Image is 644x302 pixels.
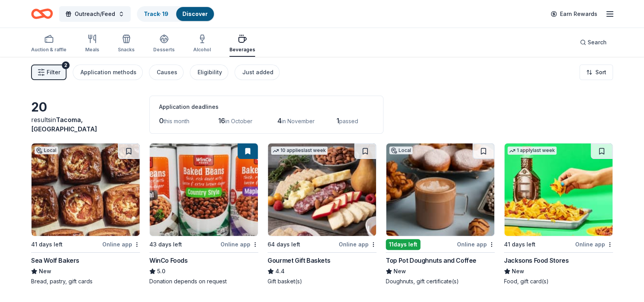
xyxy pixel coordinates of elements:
div: Online app [220,239,258,249]
div: Gift basket(s) [268,278,376,285]
button: Just added [234,65,280,80]
div: Application methods [80,68,136,77]
div: Online app [339,239,376,249]
img: Image for Sea Wolf Bakers [31,143,140,236]
div: Online app [457,239,495,249]
img: Image for Jacksons Food Stores [504,143,612,236]
span: New [394,267,406,276]
div: Donation depends on request [149,278,258,285]
div: Top Pot Doughnuts and Coffee [386,256,476,265]
button: Sort [579,65,613,80]
img: Image for WinCo Foods [150,143,258,236]
span: 0 [159,117,164,125]
a: Image for Sea Wolf BakersLocal41 days leftOnline appSea Wolf BakersNewBread, pastry, gift cards [31,143,140,285]
button: Search [574,35,613,50]
span: in November [282,118,315,124]
div: 20 [31,100,140,115]
button: Auction & raffle [31,31,66,57]
a: Earn Rewards [546,7,602,21]
div: Local [35,147,58,154]
a: Image for Gourmet Gift Baskets10 applieslast week64 days leftOnline appGourmet Gift Baskets4.4Gif... [268,143,376,285]
span: New [512,267,524,276]
div: Causes [157,68,177,77]
span: this month [164,118,189,124]
div: Beverages [229,47,255,53]
span: in October [225,118,252,124]
span: Tacoma, [GEOGRAPHIC_DATA] [31,116,97,133]
div: Online app [575,239,613,249]
div: Food, gift card(s) [504,278,613,285]
span: 16 [218,117,225,125]
button: Causes [149,65,184,80]
span: 4.4 [275,267,285,276]
div: Online app [102,239,140,249]
div: 41 days left [504,240,535,249]
div: 43 days left [149,240,182,249]
span: 1 [336,117,339,125]
div: results [31,115,140,134]
img: Image for Top Pot Doughnuts and Coffee [386,143,494,236]
a: Discover [182,10,208,17]
div: Sea Wolf Bakers [31,256,79,265]
div: 10 applies last week [271,147,327,155]
div: Desserts [153,47,175,53]
div: Application deadlines [159,102,374,112]
button: Desserts [153,31,175,57]
span: Sort [595,68,606,77]
div: Doughnuts, gift certificate(s) [386,278,495,285]
div: Gourmet Gift Baskets [268,256,330,265]
span: 5.0 [157,267,165,276]
div: 64 days left [268,240,300,249]
div: Meals [85,47,99,53]
button: Alcohol [193,31,211,57]
div: Snacks [118,47,135,53]
span: Filter [47,68,60,77]
div: 2 [62,61,70,69]
img: Image for Gourmet Gift Baskets [268,143,376,236]
a: Home [31,5,53,23]
div: Bread, pastry, gift cards [31,278,140,285]
button: Filter2 [31,65,66,80]
div: 41 days left [31,240,63,249]
div: Jacksons Food Stores [504,256,569,265]
div: Alcohol [193,47,211,53]
div: 11 days left [386,239,420,250]
button: Outreach/Feed [59,6,131,22]
a: Track· 19 [144,10,168,17]
span: Outreach/Feed [75,9,115,19]
button: Application methods [73,65,143,80]
div: Auction & raffle [31,47,66,53]
button: Beverages [229,31,255,57]
a: Image for WinCo Foods43 days leftOnline appWinCo Foods5.0Donation depends on request [149,143,258,285]
button: Snacks [118,31,135,57]
span: passed [339,118,358,124]
div: Eligibility [198,68,222,77]
span: in [31,116,97,133]
div: Just added [242,68,273,77]
a: Image for Top Pot Doughnuts and CoffeeLocal11days leftOnline appTop Pot Doughnuts and CoffeeNewDo... [386,143,495,285]
div: 1 apply last week [507,147,556,155]
span: Search [588,38,607,47]
span: New [39,267,51,276]
button: Track· 19Discover [137,6,215,22]
div: WinCo Foods [149,256,188,265]
button: Meals [85,31,99,57]
span: 4 [277,117,282,125]
div: Local [389,147,413,154]
button: Eligibility [190,65,228,80]
a: Image for Jacksons Food Stores1 applylast week41 days leftOnline appJacksons Food StoresNewFood, ... [504,143,613,285]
